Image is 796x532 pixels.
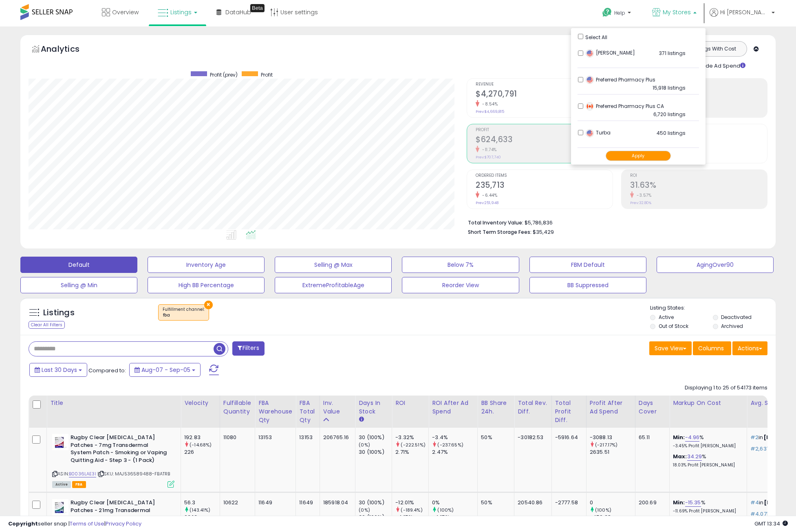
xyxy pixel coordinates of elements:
[518,399,548,416] div: Total Rev. Diff.
[750,433,759,441] span: #2
[476,200,498,205] small: Prev: 251,948
[299,499,313,506] div: 11649
[359,434,392,441] div: 30 (100%)
[225,8,251,16] span: DataHub
[41,43,95,57] h5: Analytics
[69,470,96,477] a: B0036LAE3I
[533,228,554,236] span: $35,429
[437,442,463,448] small: (-237.65%)
[359,507,370,513] small: (0%)
[586,103,664,110] span: Preferred Pharmacy Plus CA
[586,49,594,57] img: usa.png
[232,341,264,356] button: Filters
[673,462,741,468] p: 18.03% Profit [PERSON_NAME]
[52,434,68,450] img: 41IIIKNIiEL._SL40_.jpg
[401,442,426,448] small: (-222.51%)
[223,399,251,416] div: Fulfillable Quantity
[129,363,201,377] button: Aug-07 - Sep-05
[52,434,174,487] div: ASIN:
[258,434,289,441] div: 13153
[70,520,104,528] a: Terms of Use
[481,499,508,506] div: 50%
[163,306,205,319] span: Fulfillment channel :
[190,442,212,448] small: (-14.68%)
[596,1,639,26] a: Help
[97,470,170,477] span: | SKU: MAJ536589488-FBATRB
[518,499,545,506] div: 20540.86
[43,307,75,319] h5: Listings
[481,399,511,416] div: BB Share 24h.
[359,448,392,456] div: 30 (100%)
[148,257,265,273] button: Inventory Age
[258,499,289,506] div: 11649
[432,434,477,441] div: -3.4%
[184,448,220,456] div: 226
[750,499,759,506] span: #4
[710,8,775,26] a: Hi [PERSON_NAME]
[190,507,210,513] small: (143.41%)
[184,434,220,441] div: 192.83
[148,277,265,293] button: High BB Percentage
[685,384,767,392] div: Displaying 1 to 25 of 54173 items
[204,301,213,309] button: ×
[673,508,741,514] p: -11.69% Profit [PERSON_NAME]
[590,514,635,521] div: -459.38
[250,4,265,12] div: Tooltip anchor
[586,102,594,110] img: canada.png
[71,434,170,466] b: Rugby Clear [MEDICAL_DATA] Patches - 7mg Transdermal System Patch - Smoking or Vaping Quitting Ai...
[210,71,238,78] span: Profit (prev)
[432,514,477,521] div: -4.15%
[395,514,428,521] div: -4.15%
[359,514,392,521] div: 30 (100%)
[299,434,313,441] div: 13153
[395,399,425,407] div: ROI
[479,192,497,198] small: -6.44%
[673,433,685,441] b: Min:
[685,499,701,507] a: -15.35
[590,434,635,441] div: -3088.13
[685,433,700,442] a: -4.96
[52,499,68,515] img: 41kuiWUVQ5L._SL40_.jpg
[673,499,741,514] div: %
[476,109,504,114] small: Prev: $4,669,815
[650,304,776,312] p: Listing States:
[170,8,192,16] span: Listings
[476,135,613,146] h2: $624,633
[721,323,743,330] label: Archived
[468,219,523,226] b: Total Inventory Value:
[223,434,249,441] div: 11080
[657,130,686,136] span: 450 listings
[476,174,613,178] span: Ordered Items
[614,9,625,16] span: Help
[698,344,724,352] span: Columns
[163,312,205,318] div: fba
[261,71,273,78] span: Profit
[585,34,607,41] span: Select All
[720,8,769,16] span: Hi [PERSON_NAME]
[323,399,352,416] div: Inv. value
[479,147,497,153] small: -11.74%
[432,499,477,506] div: 0%
[468,217,761,227] li: $5,786,836
[586,129,594,137] img: usa.png
[29,321,65,329] div: Clear All Filters
[673,443,741,449] p: -3.45% Profit [PERSON_NAME]
[20,277,137,293] button: Selling @ Min
[20,257,137,273] button: Default
[529,257,646,273] button: FBM Default
[586,76,594,84] img: usa.png
[8,520,38,528] strong: Copyright
[8,520,141,528] div: seller snap | |
[653,111,686,118] span: 6,720 listings
[555,399,583,424] div: Total Profit Diff.
[630,200,651,205] small: Prev: 32.80%
[670,396,747,428] th: The percentage added to the cost of goods (COGS) that forms the calculator for Min & Max prices.
[106,520,141,528] a: Privacy Policy
[673,499,685,506] b: Min:
[395,448,428,456] div: 2.71%
[402,257,519,273] button: Below 7%
[258,399,292,424] div: FBA Warehouse Qty
[476,82,613,87] span: Revenue
[673,399,743,407] div: Markup on Cost
[750,445,770,453] span: #2,637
